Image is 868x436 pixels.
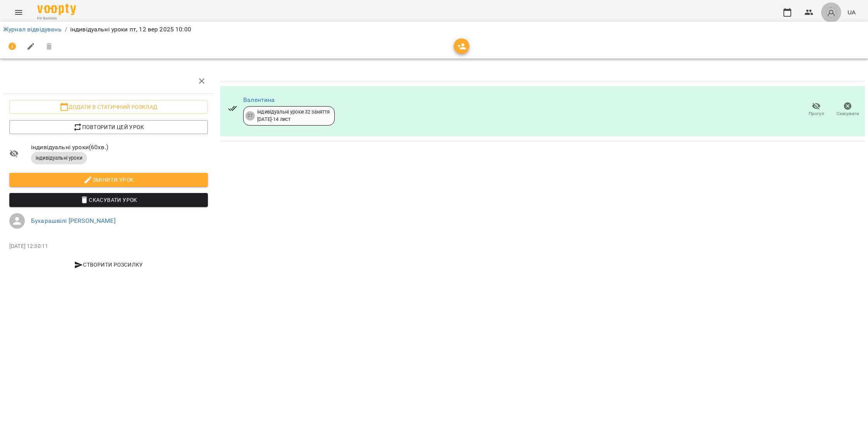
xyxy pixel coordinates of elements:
[16,102,202,112] span: Додати в статичний розклад
[37,16,76,21] span: For Business
[9,193,208,207] button: Скасувати Урок
[9,120,208,134] button: Повторити цей урок
[847,8,856,16] span: UA
[9,243,208,250] p: [DATE] 12:30:11
[9,173,208,187] button: Змінити урок
[37,4,76,15] img: Voopty Logo
[809,110,824,117] span: Прогул
[16,122,202,132] span: Повторити цей урок
[16,195,202,205] span: Скасувати Урок
[832,99,863,121] button: Скасувати
[837,110,859,117] span: Скасувати
[3,25,865,34] nav: breadcrumb
[844,5,859,19] button: UA
[65,25,67,34] li: /
[12,260,205,269] span: Створити розсилку
[801,99,832,121] button: Прогул
[257,109,330,123] div: індивідуальні уроки 32 заняття [DATE] - 14 лист
[9,258,208,272] button: Створити розсилку
[246,111,255,121] div: 27
[70,25,191,34] p: індивідуальні уроки пт, 12 вер 2025 10:00
[9,100,208,114] button: Додати в статичний розклад
[9,3,28,22] button: Menu
[243,96,275,103] a: Валентина
[31,217,116,224] a: Бухарашвілі [PERSON_NAME]
[3,26,62,33] a: Журнал відвідувань
[31,155,87,162] span: індивідуальні уроки
[31,143,208,152] span: індивідуальні уроки ( 60 хв. )
[826,7,837,18] img: avatar_s.png
[16,175,202,184] span: Змінити урок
